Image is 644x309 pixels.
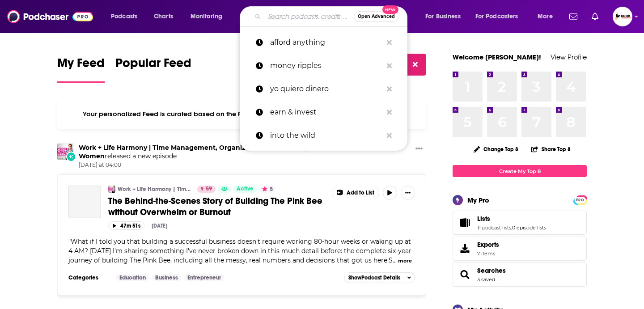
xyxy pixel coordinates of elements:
[412,144,426,155] button: Show More Button
[248,6,416,27] div: Search podcasts, credits, & more...
[531,140,571,158] button: Share Top 8
[57,99,426,129] div: Your personalized Feed is curated based on the Podcasts, Creators, Users, and Lists that you Follow.
[531,9,564,24] button: open menu
[79,161,412,169] span: [DATE] at 04:00
[105,9,149,24] button: open menu
[111,10,137,23] span: Podcasts
[270,54,382,77] p: money ripples
[467,196,489,204] div: My Pro
[575,196,585,203] a: PRO
[425,10,461,23] span: For Business
[512,224,546,231] a: 0 episode lists
[358,14,395,19] span: Open Advanced
[240,77,407,101] a: yo quiero dinero
[264,9,354,24] input: Search podcasts, credits, & more...
[152,274,182,281] a: Business
[453,237,587,261] a: Exports
[551,53,587,61] a: View Profile
[237,185,254,194] span: Active
[115,55,191,76] span: Popular Feed
[538,10,553,23] span: More
[57,55,105,83] a: My Feed
[354,11,399,22] button: Open AdvancedNew
[575,197,585,203] span: PRO
[197,186,216,193] a: 59
[118,186,191,193] a: Work + Life Harmony | Time Management, Organization and Planning for Overwhelmed Women
[477,215,546,223] a: Lists
[57,144,73,160] img: Work + Life Harmony | Time Management, Organization and Planning for Overwhelmed Women
[613,7,632,26] span: Logged in as BookLaunchers
[398,257,412,265] button: more
[613,7,632,26] button: Show profile menu
[148,9,178,24] a: Charts
[344,272,415,283] button: ShowPodcast Details
[393,256,397,264] span: ...
[566,9,581,24] a: Show notifications dropdown
[613,7,632,26] img: User Profile
[477,215,490,223] span: Lists
[347,190,374,196] span: Add to List
[453,211,587,235] span: Lists
[475,10,518,23] span: For Podcasters
[154,10,173,23] span: Charts
[184,9,234,24] button: open menu
[108,195,326,218] a: The Behind-the-Scenes Story of Building The Pink Bee without Overwhelm or Burnout
[477,276,495,283] a: 3 saved
[453,165,587,177] a: Create My Top 8
[68,274,109,281] h3: Categories
[477,267,506,275] a: Searches
[332,186,379,200] button: Show More Button
[453,262,587,287] span: Searches
[240,101,407,124] a: earn & invest
[152,223,167,229] div: [DATE]
[233,186,257,193] a: Active
[270,101,382,124] p: earn & invest
[270,31,382,54] p: afford anything
[240,31,407,54] a: afford anything
[108,221,144,230] button: 47m 51s
[456,268,474,281] a: Searches
[477,250,499,257] span: 7 items
[382,5,398,14] span: New
[115,55,191,83] a: Popular Feed
[470,9,531,24] button: open menu
[456,216,474,229] a: Lists
[401,186,415,200] button: Show More Button
[270,77,382,101] p: yo quiero dinero
[259,186,275,193] button: 5
[79,144,369,160] a: Work + Life Harmony | Time Management, Organization and Planning for Overwhelmed Women
[453,53,541,61] a: Welcome [PERSON_NAME]!
[348,275,400,281] span: Show Podcast Details
[477,241,499,249] span: Exports
[57,55,105,76] span: My Feed
[240,54,407,77] a: money ripples
[116,274,149,281] a: Education
[7,8,93,25] img: Podchaser - Follow, Share and Rate Podcasts
[108,186,115,193] img: Work + Life Harmony | Time Management, Organization and Planning for Overwhelmed Women
[511,224,512,231] span: ,
[468,144,524,155] button: Change Top 8
[68,237,411,264] span: "
[206,185,212,194] span: 59
[184,274,225,281] a: Entrepreneur
[477,224,511,231] a: 11 podcast lists
[588,9,602,24] a: Show notifications dropdown
[419,9,472,24] button: open menu
[456,242,474,255] span: Exports
[66,152,76,161] div: New Episode
[240,124,407,147] a: into the wild
[68,237,411,264] span: What if I told you that building a successful business doesn't require working 80-hour weeks or w...
[108,195,322,218] span: The Behind-the-Scenes Story of Building The Pink Bee without Overwhelm or Burnout
[68,186,101,218] a: The Behind-the-Scenes Story of Building The Pink Bee without Overwhelm or Burnout
[270,124,382,147] p: into the wild
[79,144,412,161] h3: released a new episode
[191,10,222,23] span: Monitoring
